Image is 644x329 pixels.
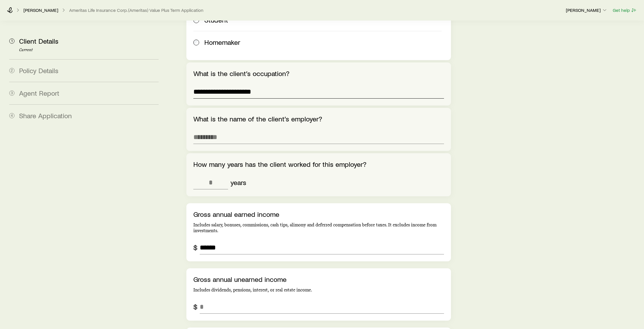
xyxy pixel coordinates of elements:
[9,38,14,44] span: 1
[193,40,199,45] input: Homemaker
[19,37,58,45] span: Client Details
[230,178,246,186] div: years
[9,113,14,118] span: 4
[9,68,14,73] span: 2
[23,8,58,13] a: [PERSON_NAME]
[19,66,58,75] span: Policy Details
[193,114,322,123] label: What is the name of the client’s employer?
[193,243,197,252] div: $
[612,7,637,14] button: Get help
[19,89,59,97] span: Agent Report
[193,69,289,77] label: What is the client’s occupation?
[193,210,279,218] label: Gross annual earned income
[193,303,197,311] div: $
[200,241,444,254] input: grossAnnualEarnedIncome
[193,160,366,168] label: How many years has the client worked for this employer?
[9,90,14,96] span: 3
[566,7,608,13] p: [PERSON_NAME]
[193,287,444,293] p: Includes dividends, pensions, interest, or real estate income.
[19,48,159,52] p: Current
[193,275,287,283] label: Gross annual unearned income
[19,111,72,120] span: Share Application
[566,7,608,14] button: [PERSON_NAME]
[193,222,444,234] p: Includes salary, bonuses, commissions, cash tips, alimony and deferred compensation before taxes....
[69,8,204,13] button: Ameritas Life Insurance Corp. (Ameritas) Value Plus Term Application
[204,38,240,46] span: Homemaker
[200,300,444,314] input: grossAnnualUnearnedIncome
